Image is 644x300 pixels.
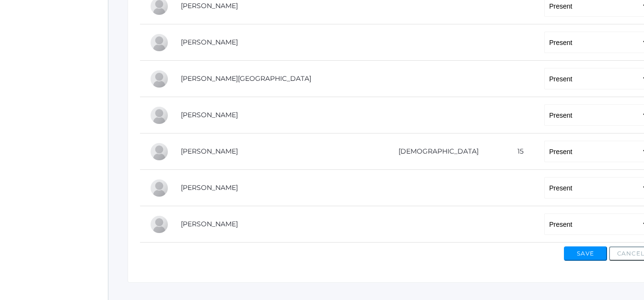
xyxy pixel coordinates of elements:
div: LaRae Erner [150,33,169,52]
a: [PERSON_NAME] [181,111,238,119]
div: Ryan Lawler [150,142,169,161]
a: [PERSON_NAME] [181,1,238,10]
button: Save [564,246,607,261]
div: Emme Renz [150,215,169,234]
div: Wyatt Hill [150,106,169,125]
a: [PERSON_NAME] [181,147,238,156]
a: [PERSON_NAME] [181,38,238,46]
div: Wylie Myers [150,178,169,198]
td: 15 [499,133,535,170]
a: [PERSON_NAME][GEOGRAPHIC_DATA] [181,74,311,83]
a: [PERSON_NAME] [181,220,238,228]
div: Austin Hill [150,69,169,89]
td: [DEMOGRAPHIC_DATA] [370,133,499,170]
a: [PERSON_NAME] [181,183,238,192]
